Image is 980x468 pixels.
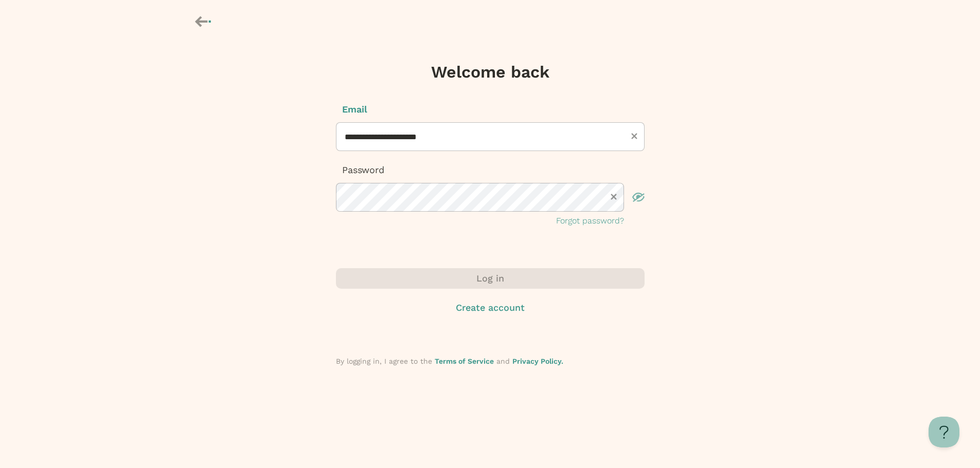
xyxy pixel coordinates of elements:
button: Forgot password? [556,215,624,227]
a: Privacy Policy. [512,357,563,365]
a: Terms of Service [435,357,494,365]
span: By logging in, I agree to the and [336,357,563,365]
h1: Welcome back [431,62,549,82]
p: Password [336,163,645,177]
button: Create account [336,301,645,314]
iframe: Toggle Customer Support [929,417,959,447]
p: Email [336,103,645,116]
